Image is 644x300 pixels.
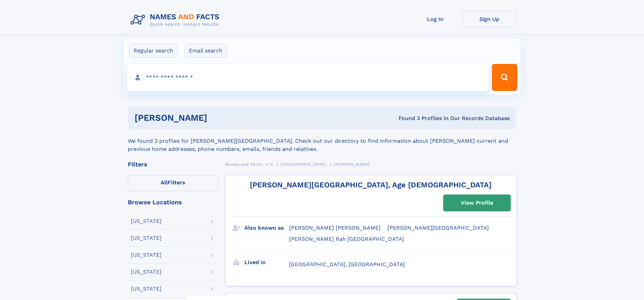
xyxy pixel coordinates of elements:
div: Found 3 Profiles In Our Records Database [303,115,510,122]
div: [US_STATE] [131,269,162,275]
a: Sign Up [462,11,517,27]
h1: [PERSON_NAME] [135,114,303,122]
div: [US_STATE] [131,235,162,241]
span: All [161,179,168,186]
label: Email search [185,44,227,58]
div: [US_STATE] [131,286,162,292]
div: Browse Locations [128,199,218,205]
div: View Profile [461,195,493,211]
label: Regular search [129,44,177,58]
a: Names and Facts [225,160,262,168]
div: [US_STATE] [131,252,162,258]
span: [GEOGRAPHIC_DATA] [281,162,326,167]
a: Log In [408,11,462,27]
span: [PERSON_NAME] Rah [GEOGRAPHIC_DATA] [289,236,404,242]
span: N [270,162,273,167]
a: [GEOGRAPHIC_DATA] [281,160,326,168]
span: [PERSON_NAME][GEOGRAPHIC_DATA] [387,225,489,231]
label: Filters [128,175,218,191]
div: [US_STATE] [131,218,162,224]
h3: Lived in [244,257,289,268]
span: [GEOGRAPHIC_DATA], [GEOGRAPHIC_DATA] [289,261,405,268]
a: N [270,160,273,168]
div: We found 3 profiles for [PERSON_NAME][GEOGRAPHIC_DATA]. Check out our directory to find informati... [128,129,517,153]
button: Search Button [492,64,517,91]
a: [PERSON_NAME][GEOGRAPHIC_DATA], Age [DEMOGRAPHIC_DATA] [250,181,492,189]
span: [PERSON_NAME] [334,162,370,167]
div: Filters [128,161,218,167]
input: search input [127,64,489,91]
h3: Also known as [244,222,289,234]
span: [PERSON_NAME] [PERSON_NAME] [289,225,381,231]
a: View Profile [444,195,510,211]
img: Logo Names and Facts [128,11,225,29]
